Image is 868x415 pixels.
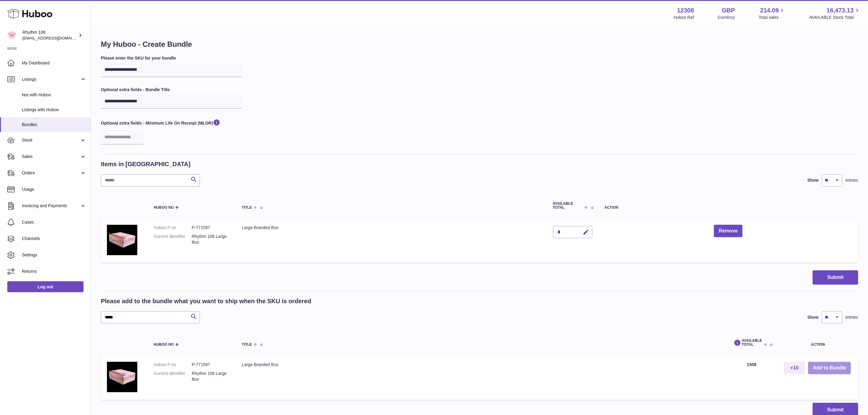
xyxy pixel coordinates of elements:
[107,225,137,255] img: Large Branded Box
[846,314,858,320] span: entries
[192,234,230,245] dd: Rhythm 108 Large Box
[154,206,174,210] span: Huboo no
[101,118,242,128] label: Optional extra fields - Minimum Life On Receipt (MLOR)
[808,177,819,183] label: Show
[192,225,230,231] dd: P-771597
[22,122,86,128] span: Bundles
[154,234,192,245] dt: Current identifier
[846,177,858,183] span: entries
[22,187,86,192] span: Usage
[808,362,851,374] button: Add to Bundle
[677,6,694,15] strong: 12308
[714,225,743,237] button: Remove
[722,6,735,15] strong: GBP
[22,107,86,113] span: Listings with Huboo
[22,137,80,143] span: Stock
[22,269,86,274] span: Returns
[760,6,779,15] span: 214.09
[759,6,786,20] a: 214.09 Total sales
[808,314,819,320] label: Show
[236,219,547,263] td: Large Branded Box
[192,362,230,368] dd: P-771597
[242,343,252,347] span: Title
[192,371,230,382] dd: Rhythm 108 Large Box
[553,202,583,210] span: AVAILABLE Total
[22,29,77,41] div: Rhythm 108
[809,15,861,20] span: AVAILABLE Stock Total
[22,252,86,258] span: Settings
[726,356,778,400] td: 1509
[154,371,192,382] dt: Current identifier
[7,281,84,292] a: Log out
[809,6,861,20] a: 16,473.13 AVAILABLE Stock Total
[101,297,311,305] h2: Please add to the bundle what you want to ship when the SKU is ordered
[778,333,858,353] th: Action
[22,219,86,225] span: Cases
[154,362,192,368] dt: Huboo P no
[101,55,242,61] label: Please enter the SKU for your bundle
[101,39,858,49] h1: My Huboo - Create Bundle
[154,343,174,347] span: Huboo no
[759,15,786,20] span: Total sales
[101,160,190,168] h2: Items in [GEOGRAPHIC_DATA]
[813,270,858,285] button: Submit
[107,362,137,392] img: Large Branded Box
[7,31,16,40] img: orders@rhythm108.com
[732,339,762,347] span: AVAILABLE Total
[22,36,89,40] span: [EMAIL_ADDRESS][DOMAIN_NAME]
[827,6,854,15] span: 16,473.13
[605,206,852,210] div: Action
[22,203,80,209] span: Invoicing and Payments
[101,87,242,93] label: Optional extra fields - Bundle Title
[784,362,805,374] button: +10
[22,77,80,82] span: Listings
[22,92,86,98] span: Not with Huboo
[236,356,726,400] td: Large Branded Box
[154,225,192,231] dt: Huboo P no
[674,15,694,20] div: Huboo Ref
[22,60,86,66] span: My Dashboard
[22,236,86,242] span: Channels
[22,154,80,159] span: Sales
[718,15,735,20] div: Currency
[242,206,252,210] span: Title
[22,170,80,176] span: Orders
